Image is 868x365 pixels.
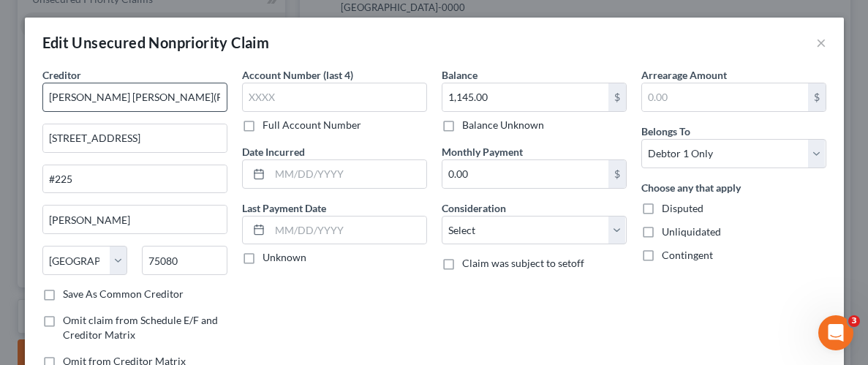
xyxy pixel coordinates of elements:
label: Balance Unknown [462,118,544,132]
span: Unliquidated [662,225,721,238]
input: XXXX [242,83,427,112]
label: Last Payment Date [242,200,326,216]
span: Omit claim from Schedule E/F and Creditor Matrix [63,314,218,341]
div: $ [608,160,626,188]
input: MM/DD/YYYY [270,217,426,244]
span: Claim was subject to setoff [462,257,584,269]
label: Arrearage Amount [641,67,727,83]
input: Search creditor by name... [42,83,227,112]
input: Apt, Suite, etc... [43,165,227,193]
input: 0.00 [442,83,608,111]
input: MM/DD/YYYY [270,160,426,188]
iframe: Intercom live chat [818,315,853,350]
input: Enter address... [43,124,227,152]
label: Unknown [263,250,306,265]
label: Full Account Number [263,118,361,132]
label: Choose any that apply [641,180,741,195]
button: × [816,34,826,51]
span: 3 [848,315,860,327]
label: Consideration [442,200,506,216]
span: Contingent [662,249,713,261]
div: $ [608,83,626,111]
div: $ [808,83,826,111]
label: Save As Common Creditor [63,287,184,301]
label: Monthly Payment [442,144,523,159]
input: 0.00 [642,83,808,111]
span: Belongs To [641,125,690,138]
label: Date Incurred [242,144,305,159]
input: 0.00 [442,160,608,188]
input: Enter zip... [142,246,227,275]
div: Edit Unsecured Nonpriority Claim [42,32,270,53]
input: Enter city... [43,206,227,233]
span: Disputed [662,202,703,214]
label: Account Number (last 4) [242,67,353,83]
label: Balance [442,67,478,83]
span: Creditor [42,69,81,81]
